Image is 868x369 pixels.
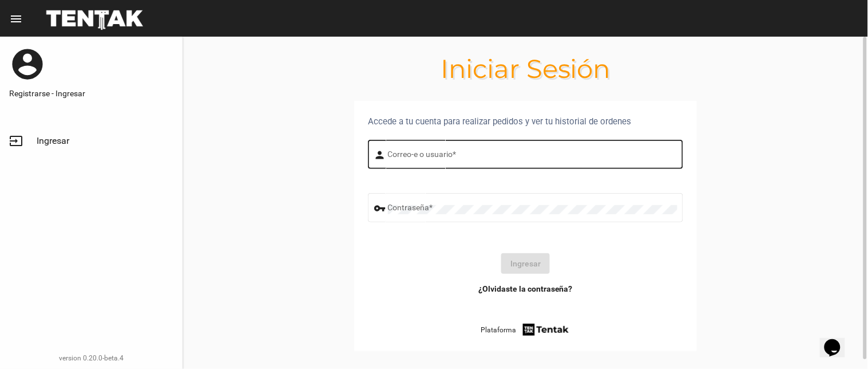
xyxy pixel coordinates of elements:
mat-icon: account_circle [9,46,46,83]
img: tentak-firm.png [521,322,570,337]
mat-icon: input [9,134,23,148]
div: version 0.20.0-beta.4 [9,352,173,364]
span: Ingresar [37,135,69,147]
a: ¿Olvidaste la contraseña? [478,283,573,295]
iframe: chat widget [820,323,857,358]
mat-icon: vpn_key [374,202,388,215]
h1: Iniciar Sesión [183,60,868,78]
a: Registrarse - Ingresar [9,88,173,99]
button: Ingresar [501,253,550,274]
div: Accede a tu cuenta para realizar pedidos y ver tu historial de ordenes [368,115,683,128]
span: Plataforma [481,324,516,336]
a: Plataforma [481,322,570,337]
mat-icon: menu [9,12,23,26]
mat-icon: person [374,148,388,162]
